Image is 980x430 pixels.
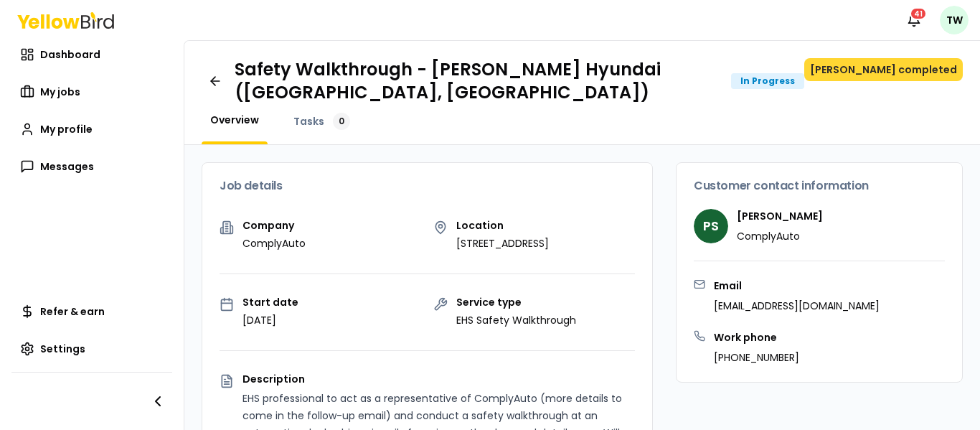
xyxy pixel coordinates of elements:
[285,113,359,130] a: Tasks0
[714,330,799,345] h3: Work phone
[40,342,85,356] span: Settings
[714,299,880,313] p: [EMAIL_ADDRESS][DOMAIN_NAME]
[40,85,80,99] span: My jobs
[900,6,928,34] button: 41
[731,73,804,89] div: In Progress
[40,304,105,319] span: Refer & earn
[40,47,100,62] span: Dashboard
[40,159,94,174] span: Messages
[11,152,172,181] a: Messages
[242,374,635,384] p: Description
[910,7,927,20] div: 41
[40,122,93,136] span: My profile
[940,6,969,34] span: TW
[235,58,720,104] h1: Safety Walkthrough - [PERSON_NAME] Hyundai ([GEOGRAPHIC_DATA], [GEOGRAPHIC_DATA])
[456,313,576,327] p: EHS Safety Walkthrough
[11,78,172,106] a: My jobs
[202,113,268,127] a: Overview
[714,279,880,293] h3: Email
[242,236,306,251] p: ComplyAuto
[456,236,549,251] p: [STREET_ADDRESS]
[333,113,350,130] div: 0
[242,220,306,230] p: Company
[242,297,298,307] p: Start date
[11,115,172,144] a: My profile
[456,297,576,307] p: Service type
[737,209,823,223] h4: [PERSON_NAME]
[242,313,298,327] p: [DATE]
[220,180,635,192] h3: Job details
[11,40,172,69] a: Dashboard
[737,229,823,243] p: ComplyAuto
[210,113,259,127] span: Overview
[804,58,963,81] button: [PERSON_NAME] completed
[11,335,172,363] a: Settings
[293,114,324,128] span: Tasks
[714,350,799,365] p: [PHONE_NUMBER]
[694,180,945,192] h3: Customer contact information
[456,220,549,230] p: Location
[11,297,172,326] a: Refer & earn
[694,209,728,243] span: PS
